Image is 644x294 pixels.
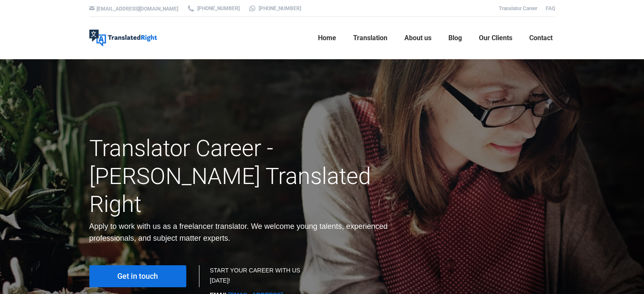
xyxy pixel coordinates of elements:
span: Translation [353,34,387,42]
a: About us [402,25,434,52]
div: Apply to work with us as a freelancer translator. We welcome young talents, experienced professio... [89,220,395,244]
img: Translated Right [89,30,157,47]
a: Blog [446,25,464,52]
a: Home [315,25,339,52]
a: [PHONE_NUMBER] [248,5,301,12]
a: Translator Career [499,5,537,11]
span: Home [318,34,336,42]
a: FAQ [546,5,555,11]
h1: Translator Career - [PERSON_NAME] Translated Right [89,135,395,218]
span: Get in touch [117,272,158,280]
span: About us [404,34,431,42]
a: [PHONE_NUMBER] [187,5,240,12]
span: Blog [448,34,462,42]
a: Contact [527,25,555,52]
span: Contact [529,34,553,42]
span: Our Clients [479,34,512,42]
a: Translation [351,25,390,52]
a: Our Clients [476,25,515,52]
a: [EMAIL_ADDRESS][DOMAIN_NAME] [97,6,178,12]
a: Get in touch [89,265,186,287]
